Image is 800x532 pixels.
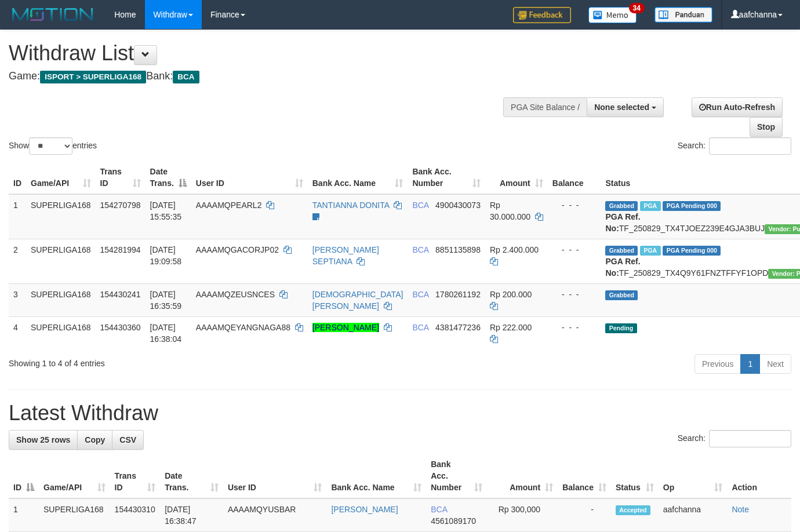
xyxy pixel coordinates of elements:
[552,322,597,333] div: - - -
[490,290,532,299] span: Rp 200.000
[435,245,481,254] span: Copy 8851135898 to clipboard
[146,161,191,194] th: Date Trans.: activate to sort column descending
[9,6,97,23] img: MOTION_logo.png
[100,290,141,299] span: 154430241
[9,316,26,349] td: 4
[150,290,182,311] span: [DATE] 16:35:59
[100,323,141,332] span: 154430360
[431,516,476,526] span: Copy 4561089170 to clipboard
[9,402,791,425] h1: Latest Withdraw
[663,246,721,256] span: PGA Pending
[558,498,611,532] td: -
[412,245,428,254] span: BCA
[26,161,96,194] th: Game/API: activate to sort column ascending
[605,201,638,211] span: Grabbed
[605,246,638,256] span: Grabbed
[605,290,638,300] span: Grabbed
[77,430,112,450] a: Copy
[96,161,146,194] th: Trans ID: activate to sort column ascending
[150,323,182,344] span: [DATE] 16:38:04
[9,137,97,155] label: Show entries
[412,323,428,332] span: BCA
[9,353,325,369] div: Showing 1 to 4 of 4 entries
[26,316,96,349] td: SUPERLIGA168
[312,290,403,311] a: [DEMOGRAPHIC_DATA][PERSON_NAME]
[552,199,597,211] div: - - -
[640,201,660,211] span: Marked by aafmaleo
[750,117,783,137] a: Stop
[678,137,791,155] label: Search:
[9,454,39,498] th: ID: activate to sort column descending
[173,71,199,83] span: BCA
[490,245,539,254] span: Rp 2.400.000
[40,71,146,83] span: ISPORT > SUPERLIGA168
[408,161,485,194] th: Bank Acc. Number: activate to sort column ascending
[435,290,481,299] span: Copy 1780261192 to clipboard
[654,7,712,23] img: panduan.png
[431,505,447,514] span: BCA
[663,201,721,211] span: PGA Pending
[150,245,182,266] span: [DATE] 19:09:58
[331,505,398,514] a: [PERSON_NAME]
[588,7,637,23] img: Button%20Memo.svg
[85,435,105,444] span: Copy
[759,354,791,374] a: Next
[196,323,290,332] span: AAAAMQEYANGNAGA88
[435,323,481,332] span: Copy 4381477236 to clipboard
[308,161,408,194] th: Bank Acc. Name: activate to sort column ascending
[119,435,136,444] span: CSV
[629,3,645,13] span: 34
[312,323,379,332] a: [PERSON_NAME]
[9,42,522,65] h1: Withdraw List
[692,97,783,117] a: Run Auto-Refresh
[223,454,327,498] th: User ID: activate to sort column ascending
[709,137,791,155] input: Search:
[552,289,597,300] div: - - -
[611,454,659,498] th: Status: activate to sort column ascending
[160,454,223,498] th: Date Trans.: activate to sort column ascending
[112,430,144,450] a: CSV
[548,161,601,194] th: Balance
[740,354,760,374] a: 1
[412,290,428,299] span: BCA
[605,212,640,233] b: PGA Ref. No:
[223,498,327,532] td: AAAAMQYUSBAR
[16,435,70,444] span: Show 25 rows
[196,201,262,210] span: AAAAMQPEARL2
[26,194,96,239] td: SUPERLIGA168
[426,454,486,498] th: Bank Acc. Number: activate to sort column ascending
[150,201,182,221] span: [DATE] 15:55:35
[9,498,39,532] td: 1
[605,257,640,278] b: PGA Ref. No:
[485,161,548,194] th: Amount: activate to sort column ascending
[594,103,649,112] span: None selected
[29,137,72,155] select: Showentries
[490,201,530,221] span: Rp 30.000.000
[435,201,481,210] span: Copy 4900430073 to clipboard
[9,161,26,194] th: ID
[727,454,791,498] th: Action
[312,245,379,266] a: [PERSON_NAME] SEPTIANA
[694,354,741,374] a: Previous
[552,244,597,256] div: - - -
[605,323,637,333] span: Pending
[640,246,660,256] span: Marked by aafnonsreyleab
[616,505,650,515] span: Accepted
[9,283,26,316] td: 3
[659,498,728,532] td: aafchanna
[110,498,161,532] td: 154430310
[100,201,141,210] span: 154270798
[326,454,426,498] th: Bank Acc. Name: activate to sort column ascending
[9,194,26,239] td: 1
[196,245,279,254] span: AAAAMQGACORJP02
[110,454,161,498] th: Trans ID: activate to sort column ascending
[587,97,664,117] button: None selected
[709,430,791,447] input: Search:
[490,323,532,332] span: Rp 222.000
[503,97,587,117] div: PGA Site Balance /
[26,239,96,283] td: SUPERLIGA168
[196,290,275,299] span: AAAAMQZEUSNCES
[100,245,141,254] span: 154281994
[39,498,110,532] td: SUPERLIGA168
[487,498,558,532] td: Rp 300,000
